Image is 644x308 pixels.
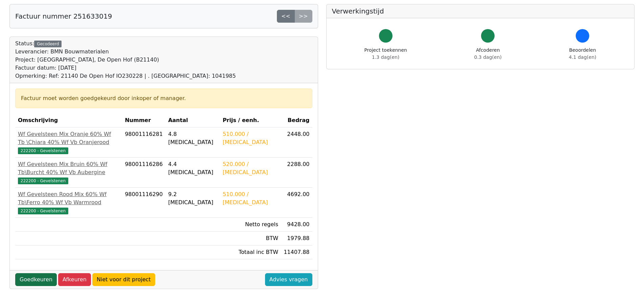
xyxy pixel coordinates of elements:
td: 98001116286 [122,158,165,188]
div: Project toekennen [364,47,407,61]
div: Factuur moet worden goedgekeurd door inkoper of manager. [21,94,307,102]
div: 4.4 [MEDICAL_DATA] [168,160,217,176]
td: 98001116281 [122,127,165,158]
a: Wf Gevelsteen Mix Bruin 60% Wf Tb\Burcht 40% Wf Vb Aubergine222200 - Gevelstenen [18,160,119,185]
h5: Factuur nummer 251633019 [15,12,112,20]
th: Prijs / eenh. [220,114,281,127]
div: Wf Gevelsteen Mix Oranje 60% Wf Tb \Chiara 40% Wf Vb Oranjerood [18,130,119,146]
td: 1979.88 [281,232,312,245]
a: Goedkeuren [15,273,57,286]
div: Gecodeerd [34,41,62,47]
div: Status: [15,40,236,80]
span: 0.3 dag(en) [474,54,502,60]
td: 9428.00 [281,218,312,232]
div: Afcoderen [474,47,502,61]
th: Bedrag [281,114,312,127]
span: 1.3 dag(en) [372,54,399,60]
td: 2288.00 [281,158,312,188]
div: Project: [GEOGRAPHIC_DATA], De Open Hof (B21140) [15,56,236,64]
div: 510.000 / [MEDICAL_DATA] [223,130,279,146]
th: Omschrijving [15,114,122,127]
a: Wf Gevelsteen Rood Mix 60% Wf Tb\Ferro 40% Wf Vb Warmrood222200 - Gevelstenen [18,190,119,215]
a: Afkeuren [58,273,91,286]
td: Totaal inc BTW [220,245,281,259]
td: 4692.00 [281,188,312,218]
th: Nummer [122,114,165,127]
h5: Verwerkingstijd [332,7,629,15]
span: 222200 - Gevelstenen [18,147,68,154]
div: 520.000 / [MEDICAL_DATA] [223,160,279,176]
span: 4.1 dag(en) [569,54,596,60]
span: 222200 - Gevelstenen [18,177,68,184]
div: Beoordelen [569,47,596,61]
div: 510.000 / [MEDICAL_DATA] [223,190,279,207]
td: 2448.00 [281,127,312,158]
td: BTW [220,232,281,245]
span: 222200 - Gevelstenen [18,208,68,214]
div: Leverancier: BMN Bouwmaterialen [15,48,236,56]
a: Wf Gevelsteen Mix Oranje 60% Wf Tb \Chiara 40% Wf Vb Oranjerood222200 - Gevelstenen [18,130,119,155]
div: Wf Gevelsteen Mix Bruin 60% Wf Tb\Burcht 40% Wf Vb Aubergine [18,160,119,176]
div: 9.2 [MEDICAL_DATA] [168,190,217,207]
div: Factuur datum: [DATE] [15,64,236,72]
div: 4.8 [MEDICAL_DATA] [168,130,217,146]
td: 11407.88 [281,245,312,259]
a: << [277,10,295,23]
a: Advies vragen [265,273,312,286]
td: Netto regels [220,218,281,232]
div: Wf Gevelsteen Rood Mix 60% Wf Tb\Ferro 40% Wf Vb Warmrood [18,190,119,207]
td: 98001116290 [122,188,165,218]
th: Aantal [165,114,220,127]
div: Opmerking: Ref: 21140 De Open Hof IO230228 | . [GEOGRAPHIC_DATA]: 1041985 [15,72,236,80]
a: Niet voor dit project [92,273,155,286]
